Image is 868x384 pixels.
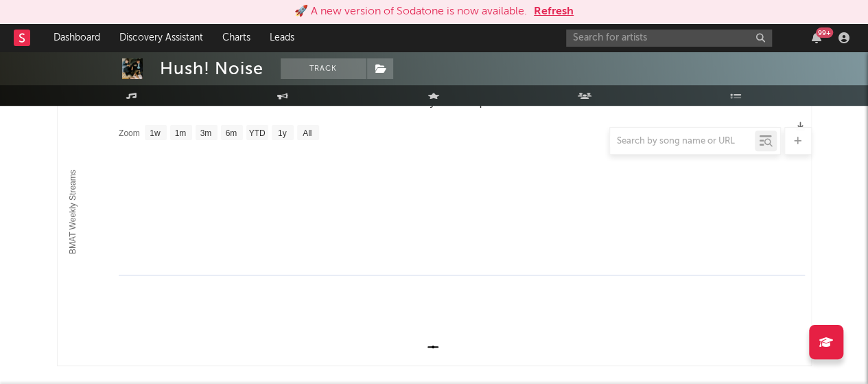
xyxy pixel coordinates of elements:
a: Leads [260,24,304,52]
button: 99+ [812,32,821,43]
a: Dashboard [44,24,110,52]
div: 99 + [816,27,833,38]
a: Charts [213,24,260,52]
a: Discovery Assistant [110,24,213,52]
button: Track [281,58,366,79]
div: Hush! Noise [160,58,263,79]
input: Search for artists [566,30,772,47]
text: BMAT Weekly Streams [68,170,78,254]
div: 🚀 A new version of Sodatone is now available. [294,3,527,20]
input: Search by song name or URL [610,136,755,147]
button: Refresh [534,3,574,20]
svg: BMAT Weekly Consumption [58,91,812,365]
